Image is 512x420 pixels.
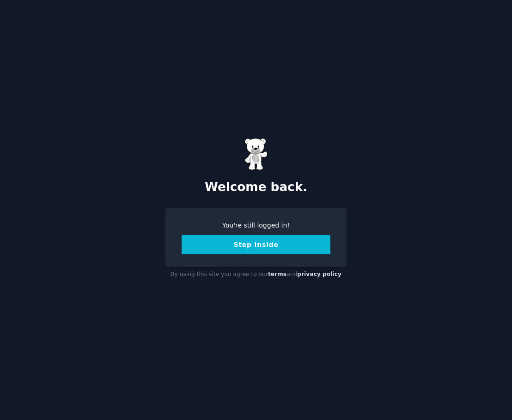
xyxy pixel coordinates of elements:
[165,180,347,195] h2: Welcome back.
[165,267,347,282] div: By using this site you agree to our and
[182,241,330,248] a: Step Inside
[268,271,286,277] a: terms
[182,235,330,254] button: Step Inside
[244,138,268,170] img: Gummy Bear
[182,221,330,230] div: You're still logged in!
[297,271,341,277] a: privacy policy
